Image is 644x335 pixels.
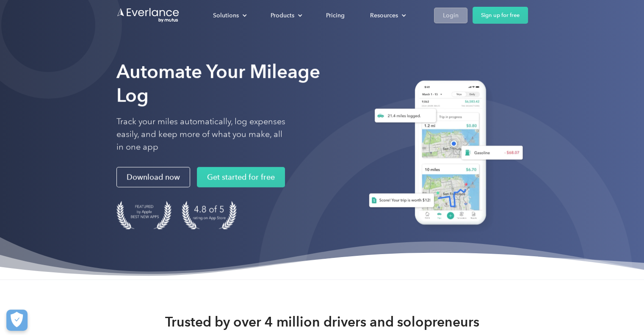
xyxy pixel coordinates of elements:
strong: Trusted by over 4 million drivers and solopreneurs [165,313,479,330]
div: Resources [362,8,413,23]
strong: Automate Your Mileage Log [116,60,320,106]
a: Sign up for free [473,7,528,24]
div: Products [262,8,309,23]
div: Login [443,10,459,21]
a: Get started for free [197,167,285,187]
img: Badge for Featured by Apple Best New Apps [116,201,171,229]
a: Go to homepage [116,7,180,23]
div: Pricing [326,10,345,21]
img: 4.9 out of 5 stars on the app store [182,201,237,229]
p: Track your miles automatically, log expenses easily, and keep more of what you make, all in one app [116,115,286,153]
div: Solutions [213,10,239,21]
img: Everlance, mileage tracker app, expense tracking app [359,74,528,235]
div: Resources [370,10,398,21]
a: Pricing [318,8,353,23]
a: Login [434,8,467,23]
a: Download now [116,167,190,187]
div: Products [271,10,294,21]
div: Solutions [205,8,254,23]
button: Cookies Settings [6,310,28,331]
